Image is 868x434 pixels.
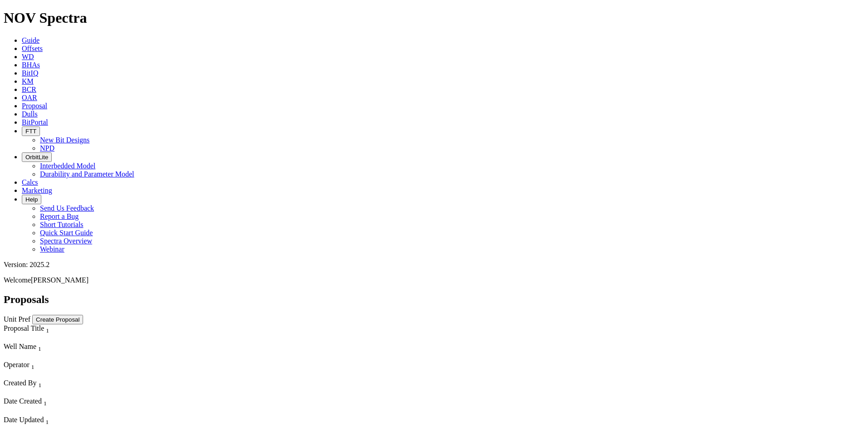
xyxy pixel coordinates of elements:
a: WD [22,53,34,61]
span: Well Name [4,343,36,350]
div: Sort None [4,343,142,361]
button: FTT [22,126,40,136]
sub: 1 [38,345,41,352]
a: Send Us Feedback [40,204,94,212]
div: Created By Sort None [4,379,142,389]
span: Sort None [46,324,49,332]
span: Proposal Title [4,324,44,332]
h1: NOV Spectra [4,10,864,26]
a: Quick Start Guide [40,229,93,237]
button: OrbitLite [22,152,52,162]
div: Proposal Title Sort None [4,324,142,334]
a: New Bit Designs [40,136,89,144]
div: Column Menu [4,408,141,416]
span: Sort None [38,343,41,350]
sub: 1 [31,363,35,370]
a: Short Tutorials [40,221,84,228]
a: Durability and Parameter Model [40,170,134,178]
div: Sort None [4,379,142,397]
sub: 1 [45,419,49,425]
div: Sort None [4,416,141,434]
a: Dulls [22,110,38,118]
sub: 1 [46,327,49,334]
span: Sort None [38,379,41,387]
a: Spectra Overview [40,237,92,245]
span: [PERSON_NAME] [31,276,89,284]
span: Date Updated [4,416,44,424]
div: Well Name Sort None [4,343,142,353]
a: Unit Pref [4,315,30,323]
a: BHAs [22,61,40,69]
a: Report a Bug [40,212,79,220]
a: Interbedded Model [40,162,95,170]
a: Marketing [22,187,52,194]
a: OAR [22,94,37,101]
a: Guide [22,36,39,44]
span: Help [25,196,38,203]
a: BitIQ [22,69,38,77]
span: Sort None [44,397,47,405]
a: BitPortal [22,118,48,126]
h2: Proposals [4,293,864,306]
span: Created By [4,379,36,387]
a: Proposal [22,102,47,110]
a: NPD [40,144,54,152]
div: Column Menu [4,371,142,379]
div: Operator Sort None [4,361,142,371]
a: Webinar [40,245,64,253]
span: FTT [25,128,36,135]
sub: 1 [44,400,47,407]
p: Welcome [4,276,864,284]
span: Operator [4,361,30,368]
span: Sort None [31,361,35,368]
div: Version: 2025.2 [4,261,864,269]
button: Help [22,195,41,204]
div: Column Menu [4,353,142,361]
div: Column Menu [4,426,141,434]
button: Create Proposal [32,315,83,324]
a: Calcs [22,178,38,186]
span: OrbitLite [25,154,48,161]
span: Sort None [45,416,49,424]
div: Date Updated Sort None [4,416,141,426]
div: Sort None [4,397,141,415]
div: Column Menu [4,334,142,343]
a: Offsets [22,45,43,52]
div: Column Menu [4,389,142,397]
div: Sort None [4,324,142,343]
sub: 1 [38,382,41,389]
div: Date Created Sort None [4,397,141,407]
a: KM [22,77,34,85]
a: BCR [22,86,36,93]
span: Date Created [4,397,42,405]
div: Sort None [4,361,142,379]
